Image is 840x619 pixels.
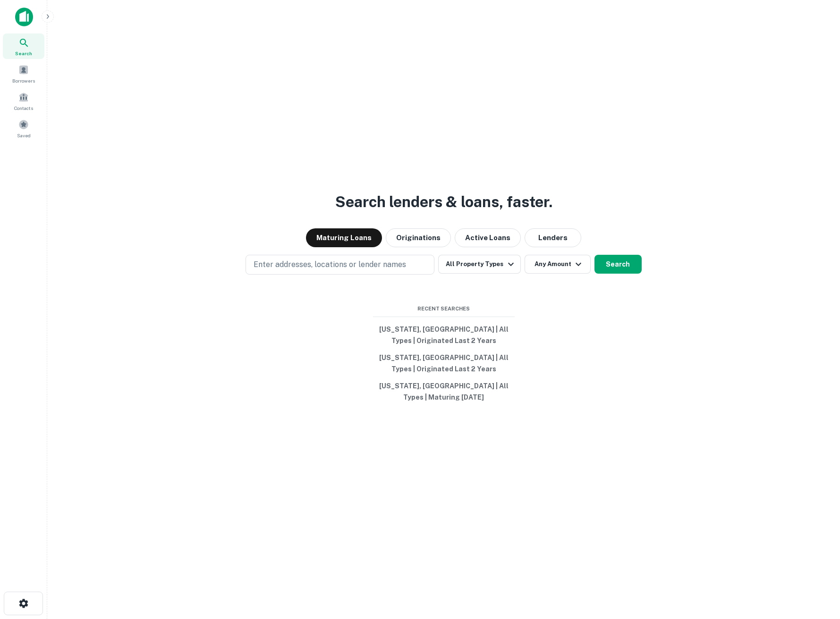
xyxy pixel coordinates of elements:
[254,259,406,270] p: Enter addresses, locations or lender names
[3,33,44,59] a: Search
[373,377,515,406] button: [US_STATE], [GEOGRAPHIC_DATA] | All Types | Maturing [DATE]
[373,305,515,313] span: Recent Searches
[15,50,32,57] span: Search
[793,544,840,589] iframe: Chat Widget
[455,228,521,247] button: Active Loans
[14,104,33,112] span: Contacts
[335,191,552,213] h3: Search lenders & loans, faster.
[594,255,642,274] button: Search
[386,228,451,247] button: Originations
[373,321,515,349] button: [US_STATE], [GEOGRAPHIC_DATA] | All Types | Originated Last 2 Years
[3,116,44,141] a: Saved
[3,61,44,86] a: Borrowers
[525,255,591,274] button: Any Amount
[306,228,382,247] button: Maturing Loans
[3,88,44,114] a: Contacts
[17,132,31,139] span: Saved
[525,228,581,247] button: Lenders
[12,77,35,84] span: Borrowers
[15,8,33,26] img: capitalize-icon.png
[373,349,515,377] button: [US_STATE], [GEOGRAPHIC_DATA] | All Types | Originated Last 2 Years
[438,255,520,274] button: All Property Types
[246,255,434,275] button: Enter addresses, locations or lender names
